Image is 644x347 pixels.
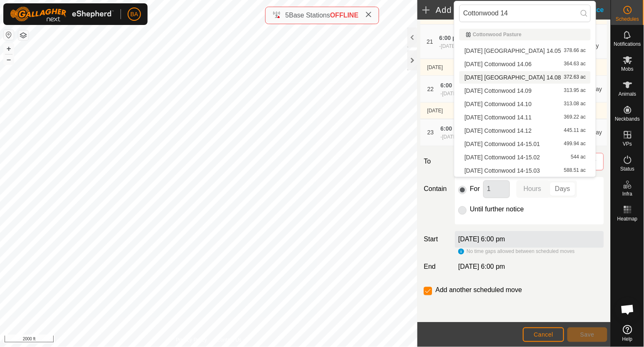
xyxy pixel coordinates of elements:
span: Animals [619,92,637,97]
span: 369.22 ac [564,114,586,120]
span: Schedules [616,17,639,22]
li: 2025-09-15 Cottonwood 14.10 [459,98,591,110]
span: 6:00 pm [441,82,463,89]
span: 23 [428,129,434,136]
div: - [439,42,476,50]
span: [DATE] [427,64,443,70]
span: [DATE] 6:00 pm [442,134,477,140]
a: Help [611,322,644,345]
span: No time gaps allowed between scheduled moves [467,249,575,255]
span: 313.95 ac [564,88,586,94]
span: 499.94 ac [564,141,586,147]
label: To [421,153,452,171]
div: Cottonwood Pasture [466,32,584,37]
li: 2025-09-15 Cottonwood 14.09 [459,84,591,97]
label: Contain [421,184,452,194]
button: Reset Map [4,30,14,40]
span: 22 [428,86,434,92]
span: Cancel [534,331,553,338]
span: 372.63 ac [564,74,586,80]
span: 21 [427,38,434,45]
li: 2025-09-28 Cottonwood 14-15.03 [459,164,591,177]
div: - [441,90,477,97]
span: [DATE] Cottonwood 14-15.01 [464,141,540,147]
span: Base Stations [289,12,330,19]
label: End [421,262,452,272]
span: [DATE] 6:00 pm [459,263,506,270]
h2: Add Move [422,5,569,15]
span: 6:00 pm [439,35,461,41]
li: 2025-09-28 Cottonwood 14-15.01 [459,138,591,150]
span: [DATE] [GEOGRAPHIC_DATA] 14.08 [464,74,561,80]
li: 2025-09-15 Cottonwood 14.11 [459,111,591,124]
span: [DATE] 6:00 pm [441,43,476,49]
button: + [4,44,14,54]
ul: Option List [454,25,596,177]
span: [DATE] Cottonwood 14.11 [464,114,532,120]
li: 2025-09-15 Cottonwood 14.08 [459,71,591,84]
span: [DATE] Cottonwood 14-15.03 [464,168,540,173]
li: 2025-09-15 Cottonwood 14.12 [459,124,591,137]
span: Notifications [614,42,641,47]
span: [DATE] 6:00 pm [442,91,477,97]
a: Open chat [615,297,640,322]
span: [DATE] [GEOGRAPHIC_DATA] 14.05 [464,48,561,54]
span: [DATE] Cottonwood 14.12 [464,128,532,134]
span: [DATE] Cottonwood 14.06 [464,61,532,67]
img: Gallagher Logo [10,7,114,22]
li: 2025-09-15 Cottonwood 14.05 [459,45,591,57]
span: Help [622,337,633,342]
button: – [4,55,14,64]
span: Status [620,166,634,171]
span: Heatmap [617,216,638,221]
label: [DATE] 6:00 pm [459,236,506,243]
span: 378.66 ac [564,48,586,54]
label: Add another scheduled move [436,287,522,294]
span: [DATE] Cottonwood 14-15.02 [464,154,540,160]
li: 2025-09-15 Cottonwood 14.06 [459,58,591,70]
span: OFFLINE [330,12,358,19]
span: Infra [622,191,632,196]
button: Map Layers [18,30,28,40]
span: BA [131,10,138,19]
span: Mobs [622,67,634,72]
span: 364.63 ac [564,61,586,67]
span: 313.08 ac [564,101,586,107]
span: 588.51 ac [564,168,586,173]
span: [DATE] [427,108,443,114]
span: VPs [623,141,632,146]
span: Neckbands [615,116,640,121]
button: Cancel [523,327,564,342]
a: Contact Us [217,336,242,344]
li: 2025-09-28 Cottonwood 14-15.02 [459,151,591,164]
span: 5 [285,12,289,19]
label: For [470,186,480,193]
label: Until further notice [470,206,524,213]
a: Privacy Policy [176,336,207,344]
div: - [441,134,477,141]
span: [DATE] Cottonwood 14.10 [464,101,532,107]
span: Save [580,331,595,338]
span: 544 ac [571,154,586,160]
span: 445.11 ac [564,128,586,134]
span: 6:00 pm [441,126,463,132]
label: Start [421,235,452,245]
button: Save [568,327,607,342]
span: [DATE] Cottonwood 14.09 [464,88,532,94]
